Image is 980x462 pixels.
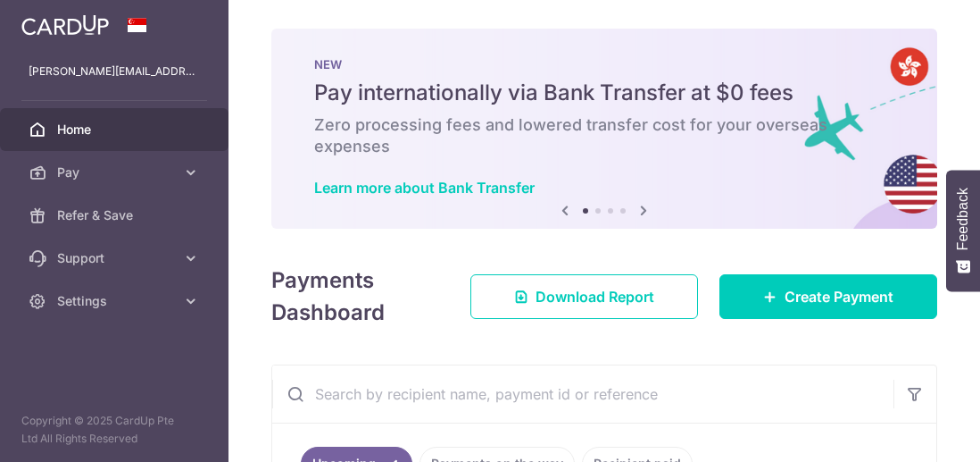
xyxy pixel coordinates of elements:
[314,114,894,157] h6: Zero processing fees and lowered transfer cost for your overseas expenses
[57,164,175,181] span: Pay
[57,206,175,224] span: Refer & Save
[955,188,971,250] span: Feedback
[57,121,175,139] span: Home
[536,286,654,307] span: Download Report
[271,265,438,329] h4: Payments Dashboard
[314,79,894,107] h5: Pay internationally via Bank Transfer at $0 fees
[57,249,175,267] span: Support
[21,14,109,36] img: CardUp
[946,170,980,291] button: Feedback - Show survey
[29,63,200,80] p: [PERSON_NAME][EMAIL_ADDRESS][DOMAIN_NAME]
[271,29,937,229] img: Bank transfer banner
[314,57,894,71] p: NEW
[785,286,893,307] span: Create Payment
[272,365,893,423] input: Search by recipient name, payment id or reference
[57,292,175,310] span: Settings
[719,274,937,319] a: Create Payment
[314,179,535,197] a: Learn more about Bank Transfer
[470,274,698,319] a: Download Report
